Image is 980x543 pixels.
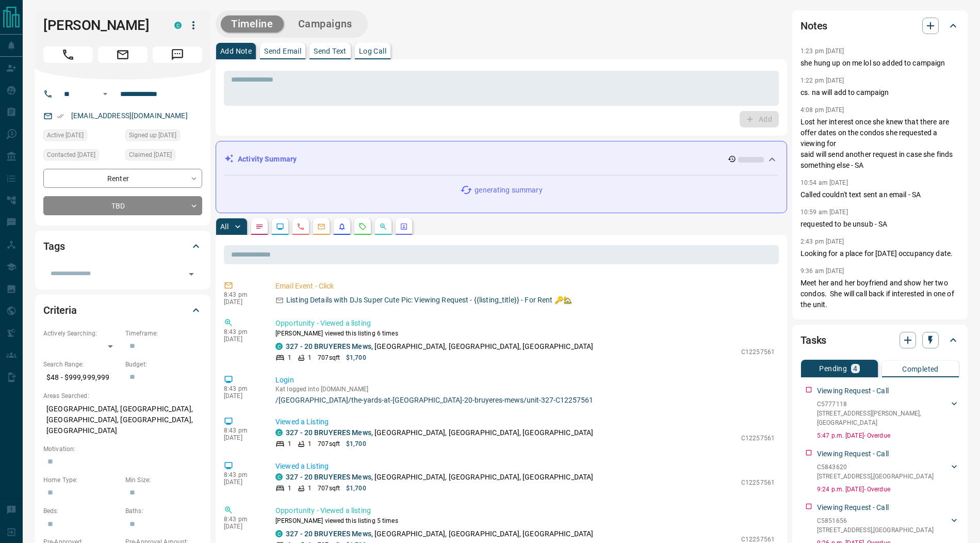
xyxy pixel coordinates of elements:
[286,473,371,481] a: 327 - 20 BRUYERES Mews
[817,400,949,409] p: C5777118
[275,386,775,393] p: Kat logged into [DOMAIN_NAME]
[801,248,959,259] p: Looking for a place for [DATE] occupancy date.
[224,523,260,530] p: [DATE]
[801,328,959,353] div: Tasks
[224,392,260,400] p: [DATE]
[817,431,959,440] p: 5:47 p.m. [DATE] - Overdue
[99,88,111,100] button: Open
[801,209,848,216] p: 10:59 am [DATE]
[346,484,366,493] p: $1,700
[741,434,775,443] p: C12257561
[129,150,172,160] span: Claimed [DATE]
[43,234,202,259] div: Tags
[801,106,844,114] p: 4:08 pm [DATE]
[346,439,366,449] p: $1,700
[224,385,260,392] p: 8:43 pm
[224,478,260,486] p: [DATE]
[379,222,387,231] svg: Opportunities
[801,332,826,348] h2: Tasks
[308,484,312,493] p: 1
[221,15,284,33] button: Timeline
[129,130,176,140] span: Signed up [DATE]
[853,365,857,372] p: 4
[801,77,844,84] p: 1:22 pm [DATE]
[125,149,202,164] div: Thu Nov 02 2023
[43,302,77,318] h2: Criteria
[224,150,778,169] div: Activity Summary
[817,460,959,483] div: C5843620[STREET_ADDRESS],[GEOGRAPHIC_DATA]
[801,189,959,200] p: Called couldn't text sent an email - SA
[43,506,120,516] p: Beds:
[902,365,939,373] p: Completed
[43,360,120,369] p: Search Range:
[817,397,959,429] div: C5777118[STREET_ADDRESS][PERSON_NAME],[GEOGRAPHIC_DATA]
[318,353,340,362] p: 707 sqft
[43,169,202,188] div: Renter
[125,360,202,369] p: Budget:
[801,278,959,310] p: Meet her and her boyfriend and show her two condos. She will call back if interested in one of th...
[801,238,844,245] p: 2:43 pm [DATE]
[43,401,202,439] p: [GEOGRAPHIC_DATA], [GEOGRAPHIC_DATA], [GEOGRAPHIC_DATA], [GEOGRAPHIC_DATA], [GEOGRAPHIC_DATA]
[43,391,202,401] p: Areas Searched:
[346,353,366,362] p: $1,700
[286,472,593,483] p: , [GEOGRAPHIC_DATA], [GEOGRAPHIC_DATA], [GEOGRAPHIC_DATA]
[275,473,283,481] div: condos.ca
[817,485,959,494] p: 9:24 p.m. [DATE] - Overdue
[817,409,949,427] p: [STREET_ADDRESS][PERSON_NAME] , [GEOGRAPHIC_DATA]
[275,530,283,537] div: condos.ca
[288,439,291,449] p: 1
[224,298,260,306] p: [DATE]
[359,47,386,55] p: Log Call
[43,196,202,215] div: TBD
[224,516,260,523] p: 8:43 pm
[43,329,120,338] p: Actively Searching:
[184,267,199,281] button: Open
[817,462,934,472] p: C5843620
[71,111,188,120] a: [EMAIL_ADDRESS][DOMAIN_NAME]
[275,396,775,404] a: /[GEOGRAPHIC_DATA]/the-yards-at-[GEOGRAPHIC_DATA]-20-bruyeres-mews/unit-327-C12257561
[174,22,182,29] div: condos.ca
[43,444,202,454] p: Motivation:
[220,47,252,55] p: Add Note
[224,291,260,298] p: 8:43 pm
[801,18,827,34] h2: Notes
[43,238,64,254] h2: Tags
[338,222,346,231] svg: Listing Alerts
[255,222,264,231] svg: Notes
[801,117,959,171] p: Lost her interest once she knew that there are offer dates on the condos she requested a viewing ...
[286,428,371,437] a: 327 - 20 BRUYERES Mews
[286,529,593,539] p: , [GEOGRAPHIC_DATA], [GEOGRAPHIC_DATA], [GEOGRAPHIC_DATA]
[47,150,95,160] span: Contacted [DATE]
[801,87,959,98] p: cs. na will add to campaign
[224,328,260,336] p: 8:43 pm
[43,46,93,63] span: Call
[43,130,120,144] div: Fri Aug 15 2025
[43,298,202,323] div: Criteria
[288,484,291,493] p: 1
[57,113,64,120] svg: Email Verified
[286,341,593,352] p: , [GEOGRAPHIC_DATA], [GEOGRAPHIC_DATA], [GEOGRAPHIC_DATA]
[308,439,312,449] p: 1
[153,46,202,63] span: Message
[275,318,775,329] p: Opportunity - Viewed a listing
[819,365,847,372] p: Pending
[817,386,889,396] p: Viewing Request - Call
[275,329,775,338] p: [PERSON_NAME] viewed this listing 6 times
[318,484,340,493] p: 707 sqft
[43,475,120,485] p: Home Type:
[318,439,340,449] p: 707 sqft
[224,434,260,441] p: [DATE]
[741,347,775,357] p: C12257561
[275,343,283,350] div: condos.ca
[817,525,934,535] p: [STREET_ADDRESS] , [GEOGRAPHIC_DATA]
[308,353,312,362] p: 1
[317,222,325,231] svg: Emails
[286,295,572,306] p: Listing Details with DJs Super Cute Pic: Viewing Request - {{listing_title}} - For Rent 🔑🏡
[314,47,347,55] p: Send Text
[275,417,775,427] p: Viewed a Listing
[275,375,775,386] p: Login
[286,530,371,538] a: 327 - 20 BRUYERES Mews
[275,505,775,516] p: Opportunity - Viewed a listing
[817,472,934,481] p: [STREET_ADDRESS] , [GEOGRAPHIC_DATA]
[220,223,228,230] p: All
